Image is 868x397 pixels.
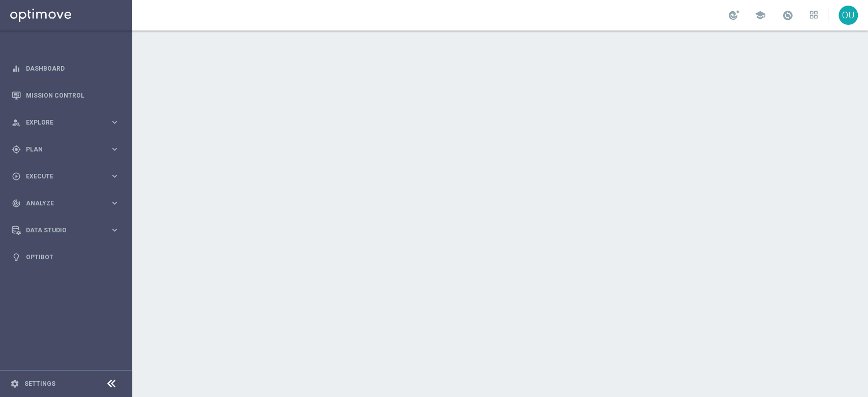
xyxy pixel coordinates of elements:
button: person_search Explore keyboard_arrow_right [11,118,120,127]
button: play_circle_outline Execute keyboard_arrow_right [11,172,120,180]
i: lightbulb [12,253,21,262]
button: track_changes Analyze keyboard_arrow_right [11,199,120,207]
span: Execute [26,173,110,179]
i: keyboard_arrow_right [110,144,119,154]
span: Analyze [26,200,110,206]
button: gps_fixed Plan keyboard_arrow_right [11,145,120,154]
button: lightbulb Optibot [11,253,120,261]
i: keyboard_arrow_right [110,225,119,235]
i: play_circle_outline [12,172,21,181]
button: Mission Control [11,91,120,100]
i: keyboard_arrow_right [110,171,119,181]
button: Data Studio keyboard_arrow_right [11,226,120,234]
div: Data Studio [12,226,110,235]
i: keyboard_arrow_right [110,198,119,208]
i: equalizer [12,64,21,73]
div: Mission Control [12,82,119,109]
button: equalizer Dashboard [11,65,120,73]
a: Settings [24,381,55,387]
span: Data Studio [26,227,110,233]
a: Dashboard [26,55,119,82]
i: settings [10,379,19,388]
div: Analyze [12,199,110,208]
div: Optibot [12,243,119,270]
div: Explore [12,118,110,127]
span: school [755,10,766,21]
div: Dashboard [12,55,119,82]
a: Optibot [26,243,119,270]
i: track_changes [12,199,21,208]
span: Plan [26,146,110,152]
a: Mission Control [26,82,119,109]
i: gps_fixed [12,145,21,154]
i: keyboard_arrow_right [110,117,119,127]
div: Execute [12,172,110,181]
i: person_search [12,118,21,127]
div: OU [839,6,858,25]
div: Plan [12,145,110,154]
span: Explore [26,119,110,126]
